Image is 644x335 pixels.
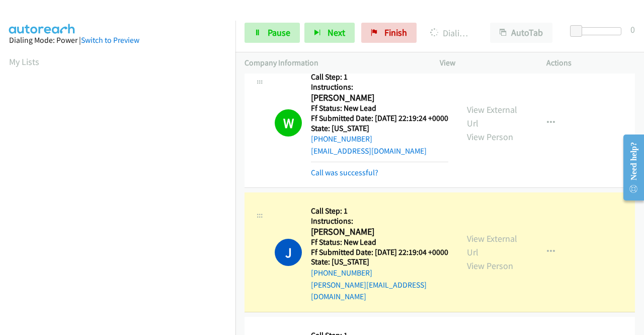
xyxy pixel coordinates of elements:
h2: [PERSON_NAME] [311,226,445,238]
span: Finish [384,27,407,38]
h5: Ff Submitted Date: [DATE] 22:19:04 +0000 [311,247,449,257]
div: 0 [630,23,635,36]
a: View External Url [467,233,517,258]
a: Pause [245,23,300,43]
h2: [PERSON_NAME] [311,92,445,104]
h5: Ff Submitted Date: [DATE] 22:19:24 +0000 [311,113,448,123]
h5: Call Step: 1 [311,72,448,82]
h5: Instructions: [311,216,449,226]
a: View Person [467,131,513,143]
h5: Call Step: 1 [311,206,449,216]
iframe: Resource Center [615,127,644,208]
p: Company Information [245,57,422,69]
a: My Lists [9,56,39,68]
a: View External Url [467,104,517,129]
div: Dialing Mode: Power | [9,34,226,46]
h5: Ff Status: New Lead [311,237,449,247]
h5: Instructions: [311,82,448,92]
h5: Ff Status: New Lead [311,103,448,113]
h1: J [275,239,302,266]
p: Dialing [PERSON_NAME] [430,26,472,40]
a: Finish [361,23,417,43]
a: [PHONE_NUMBER] [311,268,372,278]
a: View Person [467,260,513,272]
p: Actions [546,57,635,69]
h5: State: [US_STATE] [311,123,448,133]
p: View [440,57,528,69]
a: Call was successful? [311,168,378,177]
button: Next [304,23,355,43]
a: [PERSON_NAME][EMAIL_ADDRESS][DOMAIN_NAME] [311,280,427,302]
a: [PHONE_NUMBER] [311,134,372,144]
span: Next [328,27,345,38]
h1: W [275,109,302,137]
span: Pause [268,27,290,38]
h5: State: [US_STATE] [311,257,449,267]
div: Delay between calls (in seconds) [575,27,621,35]
a: [EMAIL_ADDRESS][DOMAIN_NAME] [311,146,427,156]
button: AutoTab [490,23,552,43]
a: Switch to Preview [81,35,139,45]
